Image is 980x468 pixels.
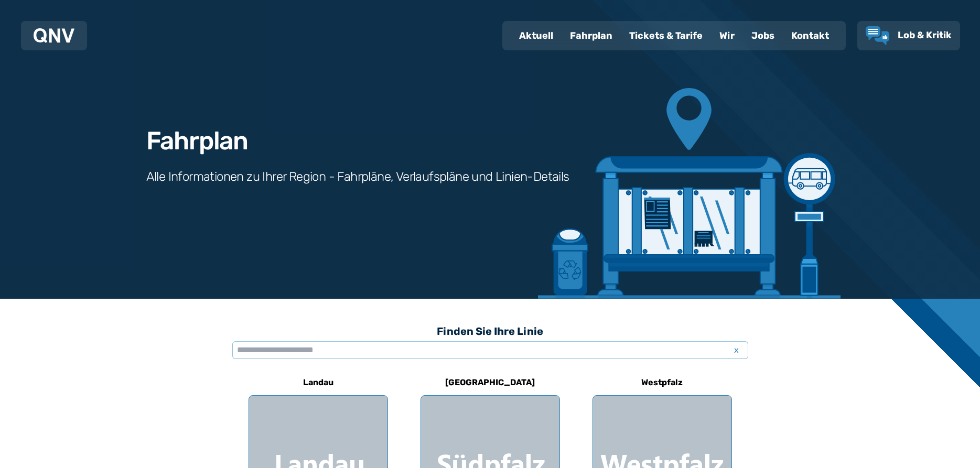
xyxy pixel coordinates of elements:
[34,28,74,43] img: QNV Logo
[34,25,74,46] a: QNV Logo
[621,22,711,49] a: Tickets & Tarife
[232,320,748,343] h3: Finden Sie Ihre Linie
[146,128,248,154] h1: Fahrplan
[562,22,621,49] a: Fahrplan
[866,26,952,45] a: Lob & Kritik
[511,22,562,49] a: Aktuell
[299,374,338,391] h6: Landau
[898,29,952,41] span: Lob & Kritik
[783,22,837,49] a: Kontakt
[441,374,539,391] h6: [GEOGRAPHIC_DATA]
[637,374,687,391] h6: Westpfalz
[743,22,783,49] a: Jobs
[729,344,744,356] span: x
[711,22,743,49] a: Wir
[146,168,569,185] h3: Alle Informationen zu Ihrer Region - Fahrpläne, Verlaufspläne und Linien-Details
